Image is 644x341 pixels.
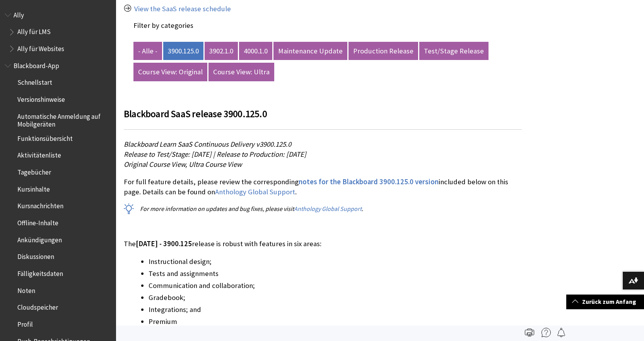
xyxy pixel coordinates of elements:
span: Ankündigungen [17,233,62,244]
span: Ally [14,9,24,19]
nav: Book outline for Anthology Ally Help [5,9,111,55]
span: Cloudspeicher [17,301,58,312]
span: Automatische Anmeldung auf Mobilgeräten [17,110,111,128]
a: Anthology Global Support [215,187,295,197]
li: Tests and assignments [149,268,522,279]
a: 4000.1.0 [239,42,272,60]
li: Premium [149,316,522,327]
span: Original Course View, Ultra Course View [124,160,242,169]
span: Aktivitätenliste [17,149,61,159]
li: Integrations; and [149,304,522,315]
a: Anthology Global Support [294,205,362,213]
span: [DATE] - 3900.125 [136,239,192,248]
span: Release to Test/Stage: [DATE] | Release to Production: [DATE] [124,150,306,159]
p: For more information on updates and bug fixes, please visit . [124,204,522,213]
li: Communication and collaboration; [149,280,522,291]
a: 3902.1.0 [205,42,238,60]
span: Blackboard-App [14,59,59,70]
a: Course View: Ultra [208,63,274,81]
a: notes for the Blackboard 3900.125.0 version [299,177,439,187]
span: Ally für LMS [17,26,51,36]
li: Instructional design; [149,256,522,267]
img: More help [542,328,551,337]
label: Filter by categories [133,21,193,30]
a: - Alle - [133,42,162,60]
span: Blackboard Learn SaaS Continuous Delivery v3900.125.0 [124,140,291,149]
img: Print [525,328,534,337]
a: Maintenance Update [273,42,347,60]
span: Funktionsübersicht [17,132,73,142]
span: Kursinhalte [17,183,50,193]
span: Ally für Websites [17,42,64,53]
a: Course View: Original [133,63,207,81]
span: Offline-Inhalte [17,216,58,227]
a: 3900.125.0 [163,42,203,60]
span: Diskussionen [17,250,54,261]
a: Production Release [348,42,418,60]
li: Gradebook; [149,292,522,303]
span: Versionshinweise [17,93,65,103]
span: Kursnachrichten [17,200,63,210]
span: Blackboard SaaS release 3900.125.0 [124,108,267,120]
span: Fälligkeitsdaten [17,267,63,278]
img: Follow this page [557,328,566,337]
a: Zurück zum Anfang [566,295,644,309]
a: View the SaaS release schedule [134,4,231,14]
p: The release is robust with features in six areas: [124,239,522,249]
span: Noten [17,284,35,295]
span: Tagebücher [17,166,51,176]
span: Profil [17,318,33,328]
a: Test/Stage Release [419,42,489,60]
span: Schnellstart [17,76,52,87]
p: For full feature details, please review the corresponding included below on this page. Details ca... [124,177,522,197]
